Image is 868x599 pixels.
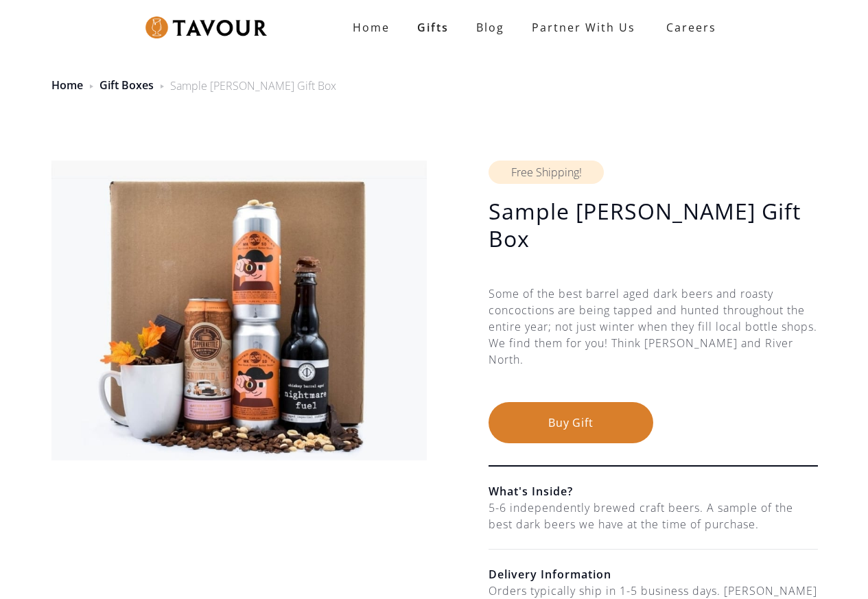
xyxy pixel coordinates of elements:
h1: Sample [PERSON_NAME] Gift Box [489,198,818,252]
a: Careers [649,8,727,47]
a: Gift Boxes [99,78,154,93]
button: Buy Gift [489,402,653,443]
a: Gifts [403,14,462,41]
a: Home [339,14,403,41]
div: Some of the best barrel aged dark beers and roasty concoctions are being tapped and hunted throug... [489,285,818,402]
a: Blog [462,14,518,41]
div: Sample [PERSON_NAME] Gift Box [170,78,336,94]
h6: Delivery Information [489,566,818,583]
a: partner with us [518,14,649,41]
h6: What's Inside? [489,483,818,500]
div: 5-6 independently brewed craft beers. A sample of the best dark beers we have at the time of purc... [489,500,818,532]
div: Free Shipping! [489,161,604,184]
a: Home [51,78,83,93]
strong: Home [353,20,390,35]
strong: Careers [666,14,716,41]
